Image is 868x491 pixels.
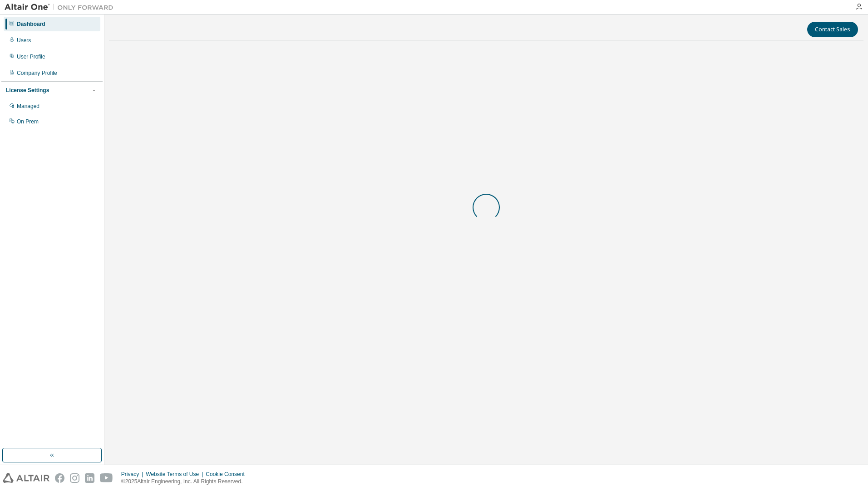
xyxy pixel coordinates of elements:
[17,20,45,28] div: Dashboard
[121,471,146,478] div: Privacy
[17,118,39,125] div: On Prem
[807,22,858,37] button: Contact Sales
[17,53,45,60] div: User Profile
[206,471,250,478] div: Cookie Consent
[17,37,31,44] div: Users
[85,473,94,483] img: linkedin.svg
[121,478,250,486] p: © 2025 Altair Engineering, Inc. All Rights Reserved.
[55,473,64,483] img: facebook.svg
[5,3,118,12] img: Altair One
[3,473,49,483] img: altair_logo.svg
[100,473,113,483] img: youtube.svg
[70,473,79,483] img: instagram.svg
[6,87,49,94] div: License Settings
[146,471,206,478] div: Website Terms of Use
[17,103,39,110] div: Managed
[17,69,57,77] div: Company Profile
